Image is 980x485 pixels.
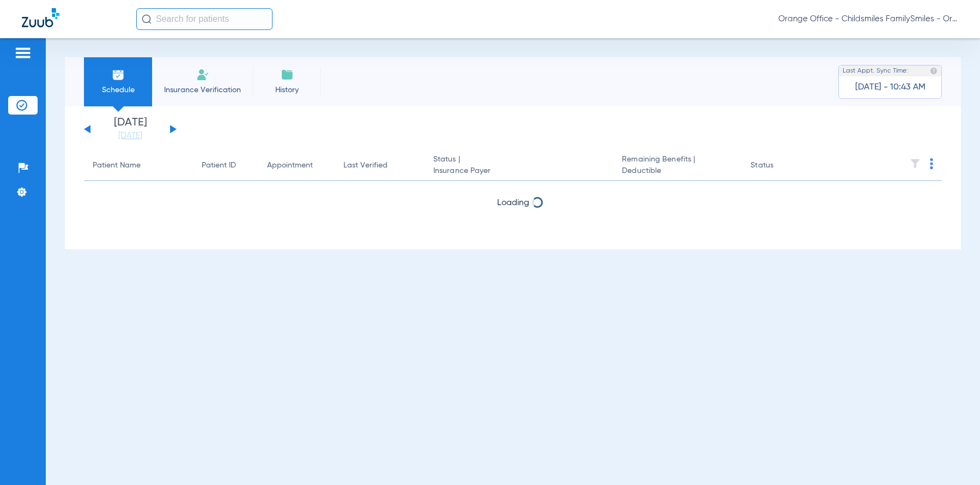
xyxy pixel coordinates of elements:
span: [DATE] - 10:43 AM [855,82,925,93]
li: [DATE] [98,117,163,141]
th: Remaining Benefits | [613,151,742,181]
img: History [281,68,294,81]
img: Zuub Logo [22,8,59,27]
img: group-dot-blue.svg [930,158,933,169]
input: Search for patients [136,8,273,30]
img: Schedule [112,68,125,81]
div: Appointment [267,160,313,171]
img: Manual Insurance Verification [196,68,209,81]
th: Status [742,151,815,181]
div: Last Verified [343,160,388,171]
div: Appointment [267,160,326,171]
img: hamburger-icon [14,46,32,59]
img: last sync help info [930,67,937,75]
div: Patient Name [93,160,141,171]
span: Deductible [622,165,733,177]
span: Last Appt. Sync Time: [843,65,908,76]
img: filter.svg [910,158,921,169]
div: Patient ID [202,160,250,171]
span: Orange Office - Childsmiles FamilySmiles - Orange St Dental Associates LLC - Orange General DBA A... [778,14,958,25]
iframe: Chat Widget [925,433,980,485]
span: Schedule [92,85,144,95]
th: Status | [425,151,613,181]
div: Patient ID [202,160,236,171]
span: Insurance Verification [160,85,245,95]
span: Insurance Payer [433,165,604,177]
div: Last Verified [343,160,416,171]
a: [DATE] [98,130,163,141]
span: History [261,85,313,95]
span: Loading [497,199,529,207]
div: Patient Name [93,160,184,171]
img: Search Icon [142,14,152,24]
